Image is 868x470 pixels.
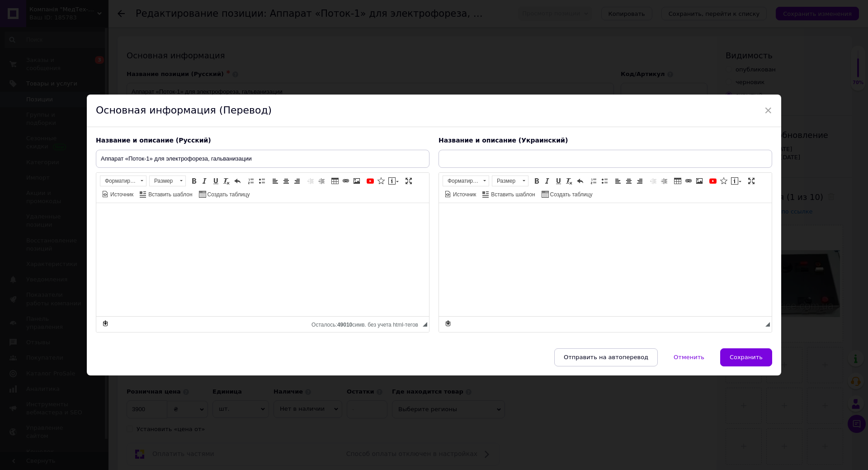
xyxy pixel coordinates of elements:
[694,176,704,186] a: Изображение
[532,176,542,186] a: Полужирный (Ctrl+B)
[87,95,781,127] div: Основная информация (Перевод)
[497,113,505,120] span: 50
[316,176,326,186] a: Увеличить отступ
[211,176,221,186] a: Подчеркнутый (Ctrl+U)
[100,176,137,186] span: Форматирование
[564,176,574,186] a: Убрать форматирование
[764,103,772,118] span: ×
[589,176,599,186] a: Вставить / удалить нумерованный список
[719,176,729,186] a: Вставить иконку
[365,176,375,186] a: Добавить видео с YouTube
[257,176,267,186] a: Вставить / удалить маркированный список
[542,176,552,186] a: Курсив (Ctrl+I)
[635,176,645,186] a: По правому краю
[270,176,280,186] a: По левому краю
[11,113,112,120] span: Частота питающей сети (Гц)
[443,176,489,186] a: Форматирование
[439,137,568,144] span: Название и описание (Украинский)
[613,176,623,186] a: По левому краю
[765,322,770,327] span: Перетащите для изменения размера
[730,354,763,361] span: Сохранить
[404,176,414,186] a: Развернуть
[100,176,146,186] a: Форматирование
[96,137,211,144] span: Название и описание (Русский)
[9,9,564,27] span: Аппарат ПОТОК-1 используется для профилактического и лечебного воздействия постоянным током на ор...
[100,189,135,199] a: Источник
[452,191,476,199] span: Источник
[497,88,521,96] span: 220±22
[443,176,480,186] span: Форматирование
[109,191,133,199] span: Источник
[149,176,186,186] a: Размер
[674,354,704,361] span: Отменить
[9,38,449,56] span: Особенностью методов гальванизации и электрофореза, применяемых в приборе ПОТОК-1, является больш...
[281,176,291,186] a: По центру
[113,64,181,72] u: аппарата ПОТОК-1:
[481,189,536,199] a: Вставить шаблон
[659,176,669,186] a: Увеличить отступ
[352,176,362,186] a: Изображение
[337,322,352,328] span: 49010
[492,176,528,186] a: Размер
[684,176,693,186] a: Вставить/Редактировать ссылку (Ctrl+L)
[147,191,192,199] span: Вставить шаблон
[206,191,250,199] span: Создать таблицу
[549,191,593,199] span: Создать таблицу
[443,318,453,328] a: Сделать резервную копию сейчас
[730,176,743,186] a: Вставить сообщение
[200,176,210,186] a: Курсив (Ctrl+I)
[746,176,756,186] a: Развернуть
[387,176,400,186] a: Вставить сообщение
[330,176,340,186] a: Таблица
[292,176,302,186] a: По правому краю
[9,64,181,72] span: Технические характеристики
[198,189,251,199] a: Создать таблицу
[492,176,519,186] span: Размер
[189,176,199,186] a: Полужирный (Ctrl+B)
[246,176,256,186] a: Вставить / удалить нумерованный список
[96,203,429,316] iframe: Визуальный текстовый редактор, B9B38F7B-3143-43CD-862F-9C4B2F25349B
[150,176,177,186] span: Размер
[376,176,386,186] a: Вставить иконку
[423,322,427,327] span: Перетащите для изменения размера
[648,176,658,186] a: Уменьшить отступ
[708,176,718,186] a: Добавить видео с YouTube
[575,176,585,186] a: Отменить (Ctrl+Z)
[759,319,765,328] div: Подсчет символов
[311,319,423,328] div: Подсчет символов
[341,176,351,186] a: Вставить/Редактировать ссылку (Ctrl+L)
[222,176,231,186] a: Убрать форматирование
[564,354,648,361] span: Отправить на автоперевод
[138,189,193,199] a: Вставить шаблон
[439,203,772,316] iframe: Визуальный текстовый редактор, FB24A7C6-8108-475C-86AA-84903806BED0
[553,176,563,186] a: Подчеркнутый (Ctrl+U)
[490,191,535,199] span: Вставить шаблон
[664,348,714,366] button: Отменить
[232,176,242,186] a: Отменить (Ctrl+Z)
[720,348,772,366] button: Сохранить
[673,176,683,186] a: Таблица
[100,318,110,328] a: Сделать резервную копию сейчас
[11,88,124,96] span: Напряжение питающей сети (В)
[540,189,594,199] a: Создать таблицу
[9,9,571,316] body: Визуальный текстовый редактор, 0CB8BCF8-EB66-422B-8C5A-762E5AF8ED68
[443,189,477,199] a: Источник
[306,176,316,186] a: Уменьшить отступ
[554,348,658,366] button: Отправить на автоперевод
[599,176,609,186] a: Вставить / удалить маркированный список
[624,176,634,186] a: По центру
